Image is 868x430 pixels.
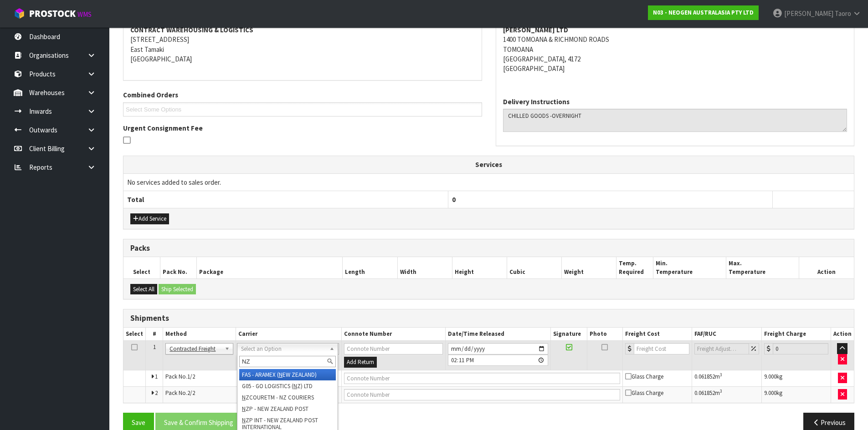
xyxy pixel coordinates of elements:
em: N [293,382,297,390]
li: ZCOURETM - NZ COURIERS [239,392,336,403]
span: 1 [155,373,158,380]
th: Action [831,328,854,341]
td: Pack No. [163,386,341,403]
sup: 3 [720,388,722,394]
th: Total [123,191,448,208]
li: G05 - GO LOGISTICS ( Z) LTD [239,380,336,392]
span: 0.061852 [694,373,715,380]
span: 9.000 [764,373,776,380]
td: No services added to sales order. [123,173,854,191]
span: 1 [153,343,156,351]
input: Connote Number [344,343,443,354]
input: Connote Number [344,373,620,384]
th: Select [123,257,160,278]
th: Max. Temperature [726,257,799,278]
span: 0.061852 [694,389,715,397]
span: Glass Charge [625,389,663,397]
span: [PERSON_NAME] [784,9,833,18]
th: Freight Charge [761,328,831,341]
li: ZP - NEW ZEALAND POST [239,403,336,415]
input: Connote Number [344,389,620,400]
input: Freight Adjustment [694,343,749,354]
th: Services [123,156,854,173]
th: # [146,328,163,341]
th: FAF/RUC [692,328,761,341]
span: Contracted Freight [169,344,221,354]
em: N [242,405,246,413]
button: Add Service [130,213,169,224]
label: Urgent Consignment Fee [123,123,203,133]
span: 2/2 [187,389,195,397]
span: 0 [452,195,456,204]
th: Signature [551,328,587,341]
label: Combined Orders [123,90,178,100]
label: Delivery Instructions [503,97,570,106]
span: ProStock [29,8,76,20]
th: Min. Temperature [653,257,726,278]
th: Freight Cost [622,328,692,341]
em: N [242,394,246,401]
em: N [279,371,282,379]
th: Connote Number [341,328,445,341]
em: N [242,416,246,424]
td: m [692,370,761,386]
th: Height [452,257,507,278]
th: Weight [562,257,616,278]
th: Date/Time Released [445,328,551,341]
th: Carrier [236,328,341,341]
th: Pack No. [160,257,196,278]
address: [STREET_ADDRESS] East Tamaki [GEOGRAPHIC_DATA] [130,25,475,64]
th: Method [163,328,236,341]
span: Select an Option [241,344,326,354]
span: 9.000 [764,389,776,397]
button: Add Return [344,357,377,368]
button: Select All [130,284,157,295]
strong: [PERSON_NAME] LTD [503,25,568,34]
td: Pack No. [163,370,341,386]
th: Photo [587,328,622,341]
th: Cubic [507,257,562,278]
span: Taoro [835,9,851,18]
a: N03 - NEOGEN AUSTRALASIA PTY LTD [648,5,759,20]
input: Freight Charge [773,343,828,354]
address: 1400 TOMOANA & RICHMOND ROADS TOMOANA [GEOGRAPHIC_DATA], 4172 [GEOGRAPHIC_DATA] [503,25,847,74]
span: 2 [155,389,158,397]
td: kg [761,386,831,403]
strong: CONTRACT WAREHOUSING & LOGISTICS [130,25,253,34]
th: Action [799,257,854,278]
h3: Packs [130,244,847,253]
img: cube-alt.png [14,8,25,19]
small: WMS [77,10,92,19]
strong: N03 - NEOGEN AUSTRALASIA PTY LTD [653,9,754,16]
th: Length [343,257,397,278]
th: Width [397,257,452,278]
span: 1/2 [187,373,195,380]
span: Glass Charge [625,373,663,380]
h3: Shipments [130,314,847,323]
sup: 3 [720,372,722,378]
td: kg [761,370,831,386]
input: Freight Cost [634,343,689,354]
button: Ship Selected [159,284,196,295]
th: Temp. Required [616,257,653,278]
li: FAS - ARAMEX ( EW ZEALAND) [239,369,336,380]
th: Package [196,257,343,278]
th: Select [123,328,146,341]
td: m [692,386,761,403]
